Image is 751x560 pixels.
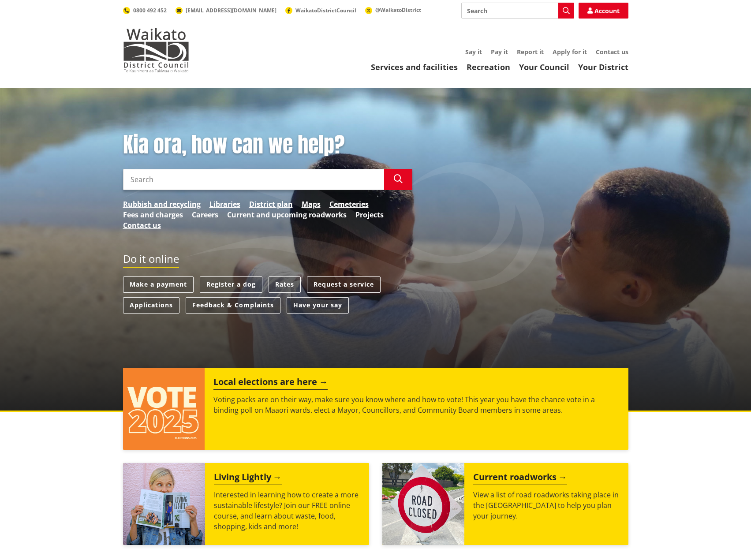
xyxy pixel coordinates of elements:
[214,472,282,485] h2: Living Lightly
[285,7,356,14] a: WaikatoDistrictCouncil
[467,62,510,72] a: Recreation
[371,62,458,72] a: Services and facilities
[213,377,328,390] h2: Local elections are here
[200,276,262,293] a: Register a dog
[123,220,161,231] a: Contact us
[186,7,276,14] span: [EMAIL_ADDRESS][DOMAIN_NAME]
[375,6,421,14] span: @WaikatoDistrict
[123,199,201,209] a: Rubbish and recycling
[213,394,619,415] p: Voting packs are on their way, make sure you know where and how to vote! This year you have the c...
[307,276,381,293] a: Request a service
[579,3,628,19] a: Account
[227,209,347,220] a: Current and upcoming roadworks
[269,276,301,293] a: Rates
[355,209,384,220] a: Projects
[123,463,369,545] a: Living Lightly Interested in learning how to create a more sustainable lifestyle? Join our FREE o...
[249,199,293,209] a: District plan
[192,209,218,220] a: Careers
[176,7,276,14] a: [EMAIL_ADDRESS][DOMAIN_NAME]
[519,62,569,72] a: Your Council
[214,489,360,532] p: Interested in learning how to create a more sustainable lifestyle? Join our FREE online course, a...
[123,297,179,314] a: Applications
[287,297,349,314] a: Have your say
[578,62,628,72] a: Your District
[295,7,356,14] span: WaikatoDistrictCouncil
[123,28,189,72] img: Waikato District Council - Te Kaunihera aa Takiwaa o Waikato
[133,7,167,14] span: 0800 492 452
[473,489,620,521] p: View a list of road roadworks taking place in the [GEOGRAPHIC_DATA] to help you plan your journey.
[461,3,574,19] input: Search input
[382,463,464,545] img: Road closed sign
[382,463,628,545] a: Current roadworks View a list of road roadworks taking place in the [GEOGRAPHIC_DATA] to help you...
[209,199,240,209] a: Libraries
[302,199,321,209] a: Maps
[123,463,205,545] img: Mainstream Green Workshop Series
[465,48,482,56] a: Say it
[123,209,183,220] a: Fees and charges
[491,48,508,56] a: Pay it
[123,132,412,158] h1: Kia ora, how can we help?
[123,276,194,293] a: Make a payment
[123,368,628,450] a: Local elections are here Voting packs are on their way, make sure you know where and how to vote!...
[553,48,587,56] a: Apply for it
[517,48,544,56] a: Report it
[186,297,280,314] a: Feedback & Complaints
[123,368,205,450] img: Vote 2025
[365,6,421,14] a: @WaikatoDistrict
[123,7,167,14] a: 0800 492 452
[123,253,179,268] h2: Do it online
[123,169,384,190] input: Search input
[596,48,628,56] a: Contact us
[473,472,567,485] h2: Current roadworks
[329,199,369,209] a: Cemeteries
